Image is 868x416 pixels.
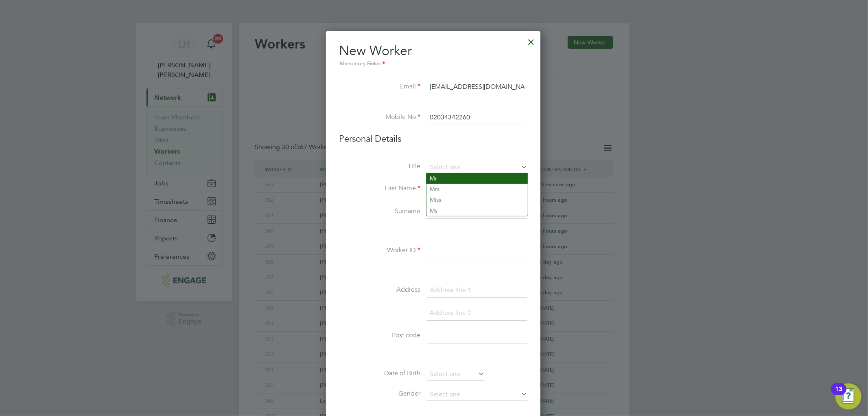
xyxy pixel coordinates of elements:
div: Mandatory Fields [339,59,527,68]
li: Miss [426,194,528,205]
label: First Name [339,184,420,193]
label: Post code [339,331,420,340]
li: Mrs [426,184,528,194]
label: Email [339,82,420,91]
label: Worker ID [339,246,420,255]
input: Select one [427,368,485,381]
input: Address line 2 [427,306,527,321]
label: Address [339,286,420,294]
label: Surname [339,207,420,216]
li: Ms [426,205,528,216]
div: 13 [835,389,842,400]
input: Select one [427,161,527,174]
li: Mr [426,173,528,184]
label: Gender [339,390,420,398]
h3: Personal Details [339,133,527,145]
input: Address line 1 [427,283,527,298]
label: Date of Birth [339,369,420,378]
h2: New Worker [339,42,527,68]
input: Select one [427,389,527,401]
label: Title [339,162,420,171]
label: Mobile No [339,113,420,121]
button: Open Resource Center, 13 new notifications [835,383,861,409]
